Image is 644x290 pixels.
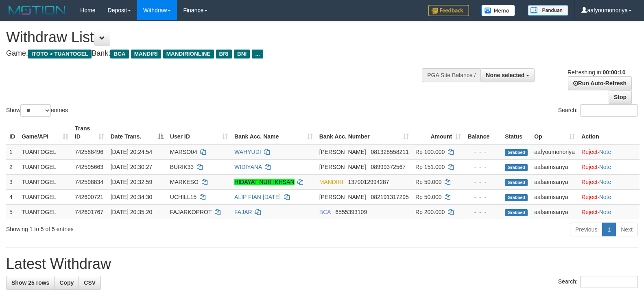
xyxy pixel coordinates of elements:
[578,144,640,160] td: ·
[170,194,196,200] span: UCHILL15
[18,144,72,160] td: TUANTOGEL
[528,5,568,16] img: panduan.png
[412,121,464,144] th: Amount: activate to sort column ascending
[531,174,578,189] td: aafsamsanya
[18,174,72,189] td: TUANTOGEL
[505,164,528,171] span: Grabbed
[415,149,445,155] span: Rp 100.000
[20,104,51,117] select: Showentries
[428,5,469,16] img: Feedback.jpg
[578,174,640,189] td: ·
[6,256,638,272] h1: Latest Withdraw
[110,50,129,58] span: BCA
[599,149,611,155] a: Note
[568,69,625,76] span: Refreshing in:
[234,179,295,185] a: HIDAYAT NUR IKHSAN
[234,194,281,200] a: ALIP FIAN [DATE]
[467,178,498,186] div: - - -
[581,194,598,200] a: Reject
[505,194,528,201] span: Grabbed
[415,179,442,185] span: Rp 50.000
[170,164,194,170] span: BURIK33
[599,179,611,185] a: Note
[599,194,611,200] a: Note
[18,204,72,219] td: TUANTOGEL
[170,149,197,155] span: MARSO04
[467,208,498,216] div: - - -
[6,29,421,45] h1: Withdraw List
[481,5,515,16] img: Button%20Memo.svg
[609,90,632,104] a: Stop
[111,164,152,170] span: [DATE] 20:30:27
[558,276,638,288] label: Search:
[580,276,638,288] input: Search:
[371,164,406,170] span: Copy 08999372567 to clipboard
[11,279,49,286] span: Show 25 rows
[505,179,528,186] span: Grabbed
[581,179,598,185] a: Reject
[531,144,578,160] td: aafyoumonoriya
[111,209,152,215] span: [DATE] 20:35:20
[170,179,199,185] span: MARKESO
[581,209,598,215] a: Reject
[216,50,232,58] span: BRI
[464,121,502,144] th: Balance
[602,223,616,236] a: 1
[107,121,167,144] th: Date Trans.: activate to sort column descending
[578,189,640,204] td: ·
[581,164,598,170] a: Reject
[348,179,389,185] span: Copy 1370012994287 to clipboard
[599,209,611,215] a: Note
[467,148,498,156] div: - - -
[319,164,366,170] span: [PERSON_NAME]
[371,194,408,200] span: Copy 082191317295 to clipboard
[79,276,101,290] a: CSV
[316,121,412,144] th: Bank Acc. Number: activate to sort column ascending
[28,50,92,58] span: ITOTO > TUANTOGEL
[319,209,331,215] span: BCA
[163,50,214,58] span: MANDIRIONLINE
[581,149,598,155] a: Reject
[234,164,262,170] a: WIDIYANA
[75,209,103,215] span: 742601767
[18,159,72,174] td: TUANTOGEL
[422,68,480,82] div: PGA Site Balance /
[531,121,578,144] th: Op: activate to sort column ascending
[415,164,445,170] span: Rp 151.000
[580,104,638,117] input: Search:
[531,189,578,204] td: aafsamsanya
[18,189,72,204] td: TUANTOGEL
[6,174,18,189] td: 3
[486,72,524,78] span: None selected
[570,223,603,236] a: Previous
[319,179,343,185] span: MANDIRI
[6,121,18,144] th: ID
[6,276,55,290] a: Show 25 rows
[6,4,68,16] img: MOTION_logo.png
[467,193,498,201] div: - - -
[75,164,103,170] span: 742595663
[505,149,528,156] span: Grabbed
[75,194,103,200] span: 742600721
[72,121,107,144] th: Trans ID: activate to sort column ascending
[75,179,103,185] span: 742598834
[111,179,152,185] span: [DATE] 20:32:59
[603,69,625,76] strong: 00:00:10
[531,159,578,174] td: aafsamsanya
[234,209,252,215] a: FAJAR
[6,222,262,233] div: Showing 1 to 5 of 5 entries
[502,121,531,144] th: Status
[167,121,231,144] th: User ID: activate to sort column ascending
[6,144,18,160] td: 1
[467,163,498,171] div: - - -
[252,50,263,58] span: ...
[480,68,535,82] button: None selected
[568,76,632,90] a: Run Auto-Refresh
[578,121,640,144] th: Action
[319,149,366,155] span: [PERSON_NAME]
[578,204,640,219] td: ·
[558,104,638,117] label: Search:
[111,149,152,155] span: [DATE] 20:24:54
[6,104,68,117] label: Show entries
[59,279,74,286] span: Copy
